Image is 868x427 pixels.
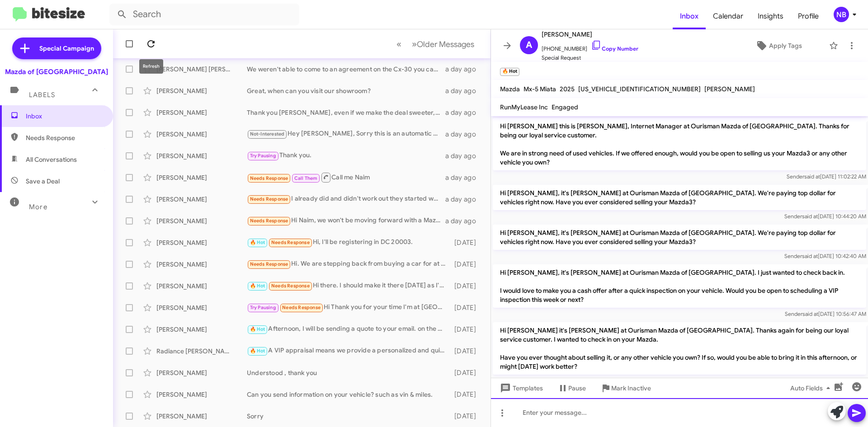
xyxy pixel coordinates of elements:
span: Older Messages [417,39,474,49]
span: Needs Response [250,175,288,181]
div: [PERSON_NAME] [156,216,247,225]
p: Hi [PERSON_NAME], it's [PERSON_NAME] at Ourisman Mazda of [GEOGRAPHIC_DATA]. We're paying top dol... [493,225,866,250]
a: Inbox [673,3,706,29]
a: Calendar [706,3,750,29]
span: Sender [DATE] 10:56:47 AM [785,310,866,317]
div: a day ago [445,65,483,74]
div: [PERSON_NAME] [156,173,247,182]
div: Can you send information on your vehicle? such as vin & miles. [247,390,450,399]
div: [DATE] [450,303,483,312]
a: Profile [791,3,826,29]
span: RunMyLease Inc [500,103,548,111]
nav: Page navigation example [392,35,480,53]
span: Mx-5 Miata [524,85,556,93]
button: Mark Inactive [593,380,658,396]
span: « [396,38,401,50]
span: Pause [568,380,586,396]
div: a day ago [445,195,483,204]
div: Hi. We are stepping back from buying a car for at least a year. [247,259,450,269]
span: Special Campaign [39,44,94,53]
span: 🔥 Hot [250,283,265,289]
span: Sender [DATE] 10:42:40 AM [784,253,866,259]
span: Inbox [26,112,103,121]
span: said at [804,173,820,180]
div: We weren't able to come to an agreement on the Cx-30 you came to see? [247,65,445,74]
span: 🔥 Hot [250,326,265,332]
div: [DATE] [450,390,483,399]
div: a day ago [445,130,483,139]
div: I already did and didn't work out they started working on a deal for a new one told me to drive t... [247,194,445,204]
div: [PERSON_NAME] [156,303,247,312]
span: All Conversations [26,155,77,164]
p: Hi [PERSON_NAME] it's [PERSON_NAME] at Ourisman Mazda of [GEOGRAPHIC_DATA]. Thanks again for bein... [493,322,866,375]
span: Needs Response [26,133,103,142]
div: [DATE] [450,260,483,269]
span: Insights [750,3,791,29]
div: [PERSON_NAME] [156,325,247,334]
div: NB [834,7,849,22]
div: [PERSON_NAME] [156,130,247,139]
div: Understood , thank you [247,368,450,377]
span: Needs Response [271,283,310,289]
div: [PERSON_NAME] [PERSON_NAME] [156,65,247,74]
input: Search [109,4,299,25]
div: Thank you [PERSON_NAME], even if we make the deal sweeter, you would pass? [247,108,445,117]
div: Sorry [247,412,450,421]
span: said at [802,213,818,220]
span: Not-Interested [250,131,285,137]
span: said at [802,253,818,259]
span: Needs Response [250,261,288,267]
span: Needs Response [250,218,288,224]
span: 🔥 Hot [250,348,265,354]
div: [PERSON_NAME] [156,260,247,269]
button: Previous [391,35,407,53]
span: Sender [DATE] 10:44:20 AM [784,213,866,220]
div: Hi Thank you for your time I'm at [GEOGRAPHIC_DATA] right now I will send you a text when I get back [247,302,450,313]
div: [PERSON_NAME] [156,368,247,377]
div: A VIP appraisal means we provide a personalized and quick evaluation of your vehicle, ensuring yo... [247,346,450,356]
span: Save a Deal [26,177,60,186]
span: [US_VEHICLE_IDENTIFICATION_NUMBER] [578,85,701,93]
span: Needs Response [250,196,288,202]
button: NB [826,7,858,22]
div: [DATE] [450,282,483,291]
span: Mazda [500,85,520,93]
span: Sender [DATE] 11:02:28 AM [786,377,866,384]
span: Call Them [294,175,318,181]
div: Hey [PERSON_NAME], Sorry this is an automatic message. The car has been sold. Are you looking for... [247,129,445,139]
button: Apply Tags [732,38,825,54]
button: Templates [491,380,550,396]
div: Hi Naim, we won't be moving forward with a Mazda purchase at this time. I'll circle back to you a... [247,216,445,226]
span: Labels [29,91,55,99]
div: a day ago [445,151,483,160]
p: Hi [PERSON_NAME] this is [PERSON_NAME], Internet Manager at Ourisman Mazda of [GEOGRAPHIC_DATA]. ... [493,118,866,170]
button: Pause [550,380,593,396]
div: Afternoon, I will be sending a quote to your email. on the Miata. Please let me know if you recei... [247,324,450,334]
div: [DATE] [450,238,483,247]
div: [PERSON_NAME] [156,195,247,204]
div: a day ago [445,86,483,95]
div: a day ago [445,216,483,225]
div: [DATE] [450,347,483,356]
div: [PERSON_NAME] [156,108,247,117]
p: Hi [PERSON_NAME], it's [PERSON_NAME] at Ourisman Mazda of [GEOGRAPHIC_DATA]. We're paying top dol... [493,185,866,210]
div: Call me Naim [247,172,445,183]
a: Copy Number [591,45,638,52]
div: a day ago [445,173,483,182]
div: [DATE] [450,368,483,377]
span: Mark Inactive [611,380,651,396]
div: Thank you. [247,150,445,161]
div: Great, when can you visit our showroom? [247,86,445,95]
span: Apply Tags [769,38,802,54]
span: Sender [DATE] 11:02:22 AM [787,173,866,180]
div: [DATE] [450,325,483,334]
span: 2025 [560,85,575,93]
div: Mazda of [GEOGRAPHIC_DATA] [5,67,108,76]
span: Auto Fields [790,380,834,396]
span: More [29,203,47,211]
div: Hi, I'll be registering in DC 20003. [247,237,450,248]
span: [PERSON_NAME] [704,85,755,93]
